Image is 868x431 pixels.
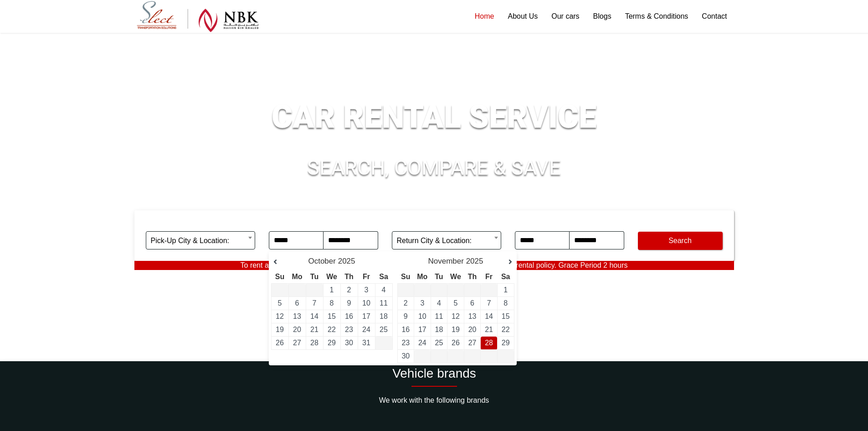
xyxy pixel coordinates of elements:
a: 24 [418,339,426,347]
a: 11 [435,312,443,320]
a: 20 [293,326,301,333]
span: Pick-Up City & Location: [146,231,255,249]
a: 9 [347,299,351,307]
a: 18 [435,326,443,333]
a: 16 [345,312,353,320]
h2: Vehicle brands [134,366,734,381]
a: 19 [276,326,284,333]
a: 2 [404,299,408,307]
a: 6 [295,299,299,307]
a: 13 [293,312,301,320]
span: November [428,257,464,265]
a: 21 [310,326,318,333]
span: Wednesday [326,273,337,280]
img: Select Rent a Car [137,1,259,32]
a: 9 [404,312,408,320]
a: 1 [503,286,508,294]
span: Sunday [401,273,410,280]
a: 25 [380,326,388,333]
h1: SEARCH, COMPARE & SAVE [134,157,734,178]
span: Monday [292,273,302,280]
a: 28 [310,339,318,347]
a: 1 [330,286,334,294]
a: 27 [293,339,301,347]
a: 14 [310,312,318,320]
a: 14 [485,312,493,320]
a: 21 [485,326,493,333]
span: Return City & Location: [397,232,496,250]
a: 7 [487,299,491,307]
p: To rent a vehicle, customers must be at least 21 years of age, in accordance with our rental poli... [134,261,734,270]
a: 12 [276,312,284,320]
span: October [308,257,335,265]
span: Pick-up Location [146,215,255,231]
span: Saturday [501,273,510,280]
a: Next [498,258,512,267]
a: 10 [362,299,370,307]
a: 16 [401,326,410,333]
span: 2025 [338,257,355,265]
span: Return Date [515,215,624,231]
a: 22 [502,326,510,333]
a: 27 [468,339,477,347]
span: Tuesday [310,273,318,280]
a: 4 [382,286,386,294]
a: 26 [276,339,284,347]
a: 3 [420,299,424,307]
a: 24 [362,326,370,333]
a: 17 [362,312,370,320]
a: 31 [362,339,370,347]
a: 26 [452,339,460,347]
a: 10 [418,312,426,320]
a: Prev [273,258,287,267]
a: 7 [313,299,317,307]
span: Thursday [468,273,477,280]
a: 4 [437,299,441,307]
a: 12 [452,312,460,320]
a: 28 [485,339,493,347]
h1: CAR RENTAL SERVICE [134,101,734,133]
a: 20 [468,326,477,333]
a: 30 [345,339,353,347]
a: 13 [468,312,477,320]
a: 3 [365,286,369,294]
span: Saturday [379,273,388,280]
a: 22 [328,326,336,333]
span: 2025 [466,257,483,265]
span: Sunday [275,273,284,280]
span: Tuesday [435,273,443,280]
a: 17 [418,326,426,333]
a: 29 [502,339,510,347]
a: 5 [454,299,458,307]
a: 30 [401,352,410,360]
button: Modify Search [638,232,723,250]
a: 15 [502,312,510,320]
span: Pick-Up Date [269,215,378,231]
a: 2 [347,286,351,294]
span: Thursday [344,273,354,280]
a: 25 [435,339,443,347]
a: 23 [345,326,353,333]
span: Pick-Up City & Location: [151,232,250,250]
a: 5 [278,299,282,307]
span: Wednesday [450,273,461,280]
a: 8 [330,299,334,307]
a: 18 [380,312,388,320]
a: 8 [503,299,508,307]
span: Monday [417,273,427,280]
a: 15 [328,312,336,320]
p: We work with the following brands [134,396,734,405]
a: 29 [328,339,336,347]
span: Friday [485,273,493,280]
a: 19 [452,326,460,333]
a: 6 [470,299,474,307]
span: Return Location [392,215,501,231]
span: Return City & Location: [392,231,501,249]
span: Friday [363,273,370,280]
a: 23 [401,339,410,347]
a: 11 [380,299,388,307]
